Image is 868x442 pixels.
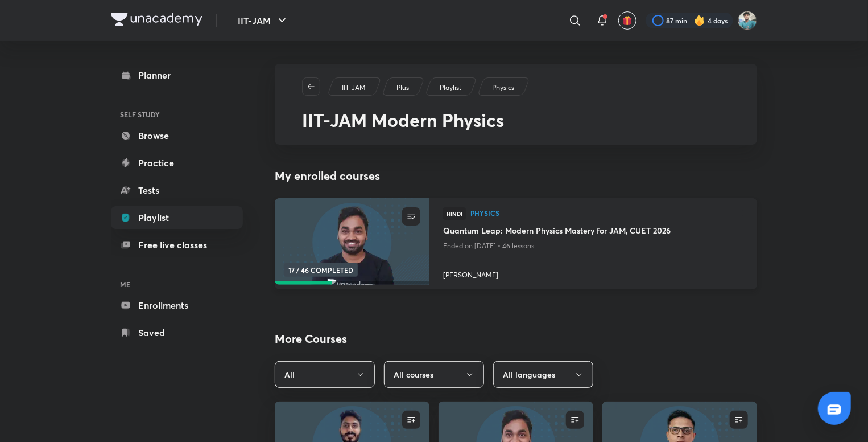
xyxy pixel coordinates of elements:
h6: SELF STUDY [111,105,243,124]
a: [PERSON_NAME] [443,265,743,280]
img: Company Logo [111,13,202,26]
a: IIT-JAM [340,83,368,93]
a: Browse [111,124,243,147]
button: All courses [384,361,484,388]
a: Playlist [111,206,243,229]
p: Plus [396,83,409,93]
p: Ended on [DATE] • 46 lessons [443,239,743,253]
span: 17 / 46 COMPLETED [284,263,358,277]
p: IIT-JAM [342,83,366,93]
a: Saved [111,321,243,344]
p: Playlist [440,83,461,93]
a: Physics [470,210,743,218]
h2: More Courses [275,330,757,347]
img: ARINDAM MONDAL [738,11,757,30]
span: IIT-JAM Modern Physics [302,108,504,132]
span: Hindi [443,207,466,220]
p: Physics [492,83,514,93]
a: Quantum Leap: Modern Physics Mastery for JAM, CUET 2026 [443,224,743,239]
img: new-thumbnail [273,198,431,286]
a: Free live classes [111,234,243,256]
button: All languages [493,361,593,388]
h4: My enrolled courses [275,167,757,185]
a: Company Logo [111,13,202,29]
a: new-thumbnail17 / 46 COMPLETED [275,198,429,289]
button: avatar [618,11,636,30]
a: Physics [490,83,516,93]
a: Plus [395,83,411,93]
h6: ME [111,275,243,294]
span: Physics [470,210,743,216]
a: Enrollments [111,294,243,317]
a: Playlist [438,83,464,93]
button: IIT-JAM [231,9,296,32]
img: avatar [622,15,633,26]
button: All [275,361,375,388]
a: Planner [111,64,243,87]
a: Practice [111,152,243,174]
img: streak [694,15,705,26]
a: Tests [111,179,243,202]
